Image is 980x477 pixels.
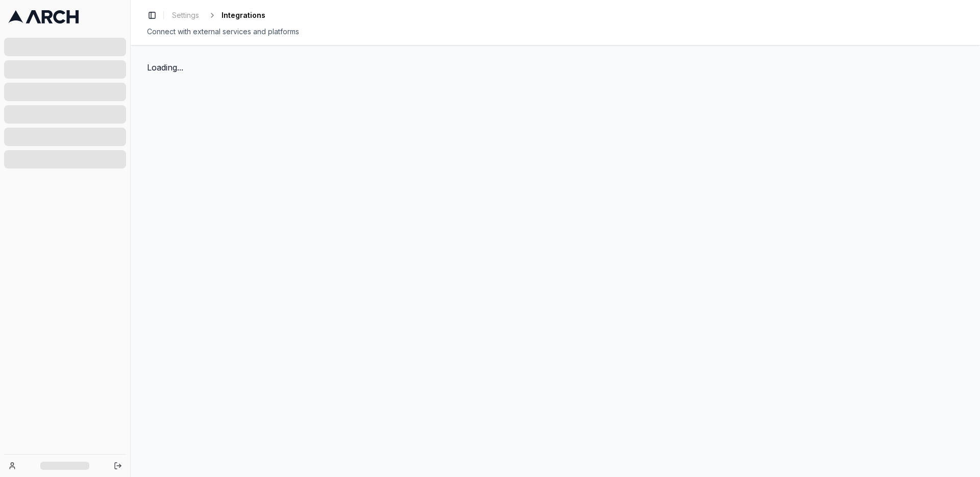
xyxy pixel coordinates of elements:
[172,10,199,20] span: Settings
[168,8,265,22] nav: breadcrumb
[111,459,125,473] button: Log out
[147,61,964,74] div: Loading...
[168,8,203,22] a: Settings
[147,27,964,37] div: Connect with external services and platforms
[222,10,265,20] span: Integrations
